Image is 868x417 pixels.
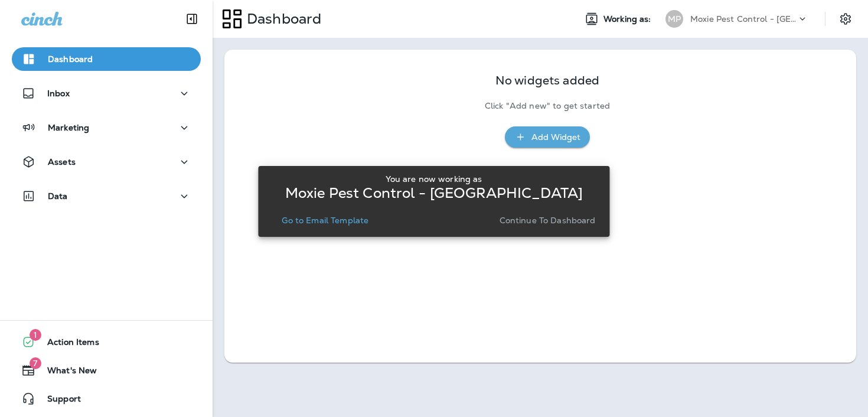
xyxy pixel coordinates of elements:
span: 7 [30,357,41,369]
span: Action Items [35,337,99,351]
p: Continue to Dashboard [500,216,596,225]
span: What's New [35,366,97,380]
p: Go to Email Template [282,216,368,225]
button: 7What's New [12,359,201,382]
p: Moxie Pest Control - [GEOGRAPHIC_DATA] [690,14,797,24]
button: Assets [12,150,201,174]
button: Settings [835,8,856,30]
button: Dashboard [12,47,201,71]
button: Go to Email Template [277,212,373,229]
p: Data [48,191,68,201]
button: Data [12,184,201,208]
p: Dashboard [242,10,321,28]
span: Working as: [603,14,654,24]
p: Inbox [47,89,70,98]
p: Moxie Pest Control - [GEOGRAPHIC_DATA] [285,188,583,198]
p: Marketing [48,123,89,132]
span: 1 [30,329,41,341]
p: Assets [48,157,76,167]
span: Support [35,394,81,408]
button: 1Action Items [12,330,201,354]
button: Marketing [12,116,201,139]
button: Inbox [12,82,201,105]
button: Support [12,387,201,411]
button: Continue to Dashboard [495,212,601,229]
div: MP [665,10,683,28]
button: Collapse Sidebar [175,7,208,31]
p: You are now working as [386,174,482,184]
p: Dashboard [48,54,93,64]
